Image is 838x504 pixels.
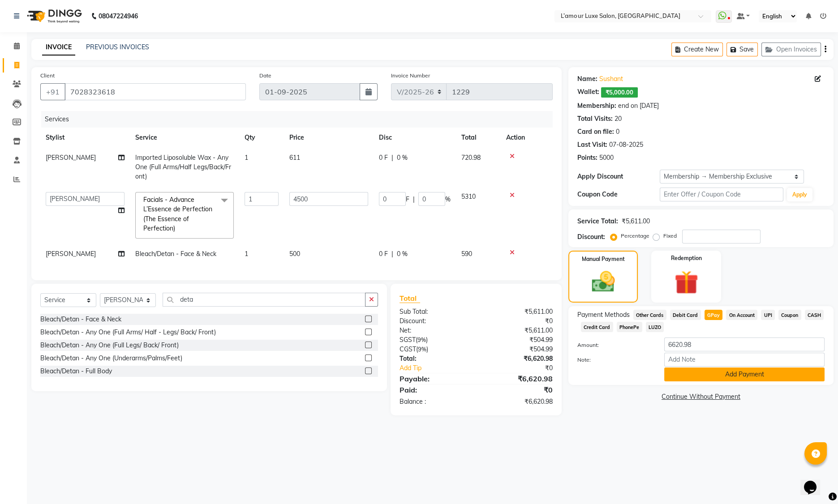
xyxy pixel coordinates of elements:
[163,293,365,307] input: Search or Scan
[582,255,625,263] label: Manual Payment
[400,336,416,344] span: SGST
[397,249,408,259] span: 0 %
[40,341,179,350] div: Bleach/Detan - Any One (Full Legs/ Back/ Front)
[577,232,605,242] div: Discount:
[571,356,658,364] label: Note:
[41,111,559,128] div: Services
[726,43,758,56] button: Save
[245,250,248,258] span: 1
[599,74,623,84] a: Sushant
[393,397,476,406] div: Balance :
[456,128,501,148] th: Total
[476,373,559,384] div: ₹6,620.98
[393,326,476,335] div: Net:
[461,154,481,162] span: 720.98
[787,188,812,201] button: Apply
[46,154,96,162] span: [PERSON_NAME]
[577,74,597,84] div: Name:
[577,114,613,124] div: Total Visits:
[660,188,783,201] input: Enter Offer / Coupon Code
[490,363,559,373] div: ₹0
[391,249,393,259] span: |
[646,322,664,332] span: LUZO
[46,250,96,258] span: [PERSON_NAME]
[778,310,801,320] span: Coupon
[476,307,559,316] div: ₹5,611.00
[418,346,426,353] span: 9%
[135,250,216,258] span: Bleach/Detan - Face & Neck
[393,363,490,373] a: Add Tip
[40,72,55,80] label: Client
[40,128,130,148] th: Stylist
[239,128,284,148] th: Qty
[476,345,559,354] div: ₹504.99
[577,153,597,162] div: Points:
[599,153,614,162] div: 5000
[42,39,75,56] a: INVOICE
[476,354,559,363] div: ₹6,620.98
[476,335,559,345] div: ₹504.99
[584,269,622,295] img: _cash.svg
[379,249,388,259] span: 0 F
[671,254,702,262] label: Redemption
[175,224,179,232] a: x
[40,354,182,363] div: Bleach/Detan - Any One (Underarms/Palms/Feet)
[413,195,415,204] span: |
[40,367,112,376] div: Bleach/Detan - Full Body
[761,310,775,320] span: UPI
[417,336,426,343] span: 9%
[393,335,476,345] div: ( )
[64,83,246,100] input: Search by Name/Mobile/Email/Code
[393,307,476,316] div: Sub Total:
[393,316,476,326] div: Discount:
[393,345,476,354] div: ( )
[130,128,239,148] th: Service
[726,310,757,320] span: On Account
[705,310,723,320] span: GPay
[800,468,829,495] iframe: chat widget
[476,397,559,406] div: ₹6,620.98
[577,127,614,137] div: Card on file:
[476,316,559,326] div: ₹0
[667,268,706,297] img: _gift.svg
[86,43,149,51] a: PREVIOUS INVOICES
[577,87,599,98] div: Wallet:
[577,101,616,111] div: Membership:
[400,294,420,303] span: Total
[621,232,649,240] label: Percentage
[571,341,658,349] label: Amount:
[664,337,825,351] input: Amount
[476,326,559,335] div: ₹5,611.00
[40,328,216,337] div: Bleach/Detan - Any One (Full Arms/ Half - Legs/ Back/ Front)
[391,72,430,80] label: Invoice Number
[476,384,559,395] div: ₹0
[23,4,84,29] img: logo
[99,4,138,29] b: 08047224946
[618,101,659,111] div: end on [DATE]
[663,232,677,240] label: Fixed
[397,153,408,162] span: 0 %
[622,217,650,226] div: ₹5,611.00
[406,195,409,204] span: F
[577,217,618,226] div: Service Total:
[289,154,300,162] span: 611
[671,43,723,56] button: Create New
[289,250,300,258] span: 500
[601,87,638,98] span: ₹5,000.00
[400,345,416,353] span: CGST
[577,190,660,199] div: Coupon Code
[245,154,248,162] span: 1
[617,322,642,332] span: PhonePe
[40,83,65,100] button: +91
[259,72,271,80] label: Date
[40,315,121,324] div: Bleach/Detan - Face & Neck
[633,310,666,320] span: Other Cards
[501,128,553,148] th: Action
[393,354,476,363] div: Total:
[577,310,630,320] span: Payment Methods
[615,114,622,124] div: 20
[581,322,613,332] span: Credit Card
[577,172,660,181] div: Apply Discount
[616,127,619,137] div: 0
[664,367,825,381] button: Add Payment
